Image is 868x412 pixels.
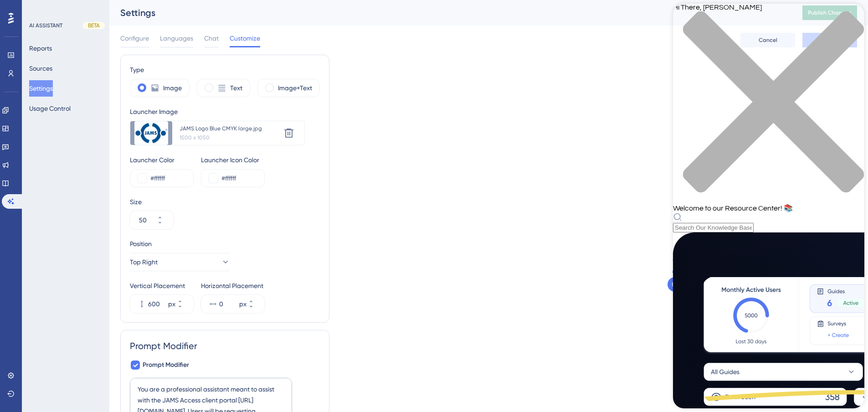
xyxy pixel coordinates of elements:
[134,121,168,145] img: file-1755109777596.jpg
[130,196,320,207] div: Size
[130,106,305,117] div: Launcher Image
[130,280,194,291] div: Vertical Placement
[29,60,52,77] button: Sources
[204,33,219,44] span: Chat
[120,33,149,44] span: Configure
[3,3,25,25] button: Open AI Assistant Launcher
[130,154,194,165] div: Launcher Color
[160,33,193,44] span: Languages
[669,251,680,273] span: Preview
[130,64,320,75] div: Type
[130,340,320,352] div: Prompt Modifier
[163,82,182,93] label: Image
[168,299,175,309] div: px
[219,299,237,309] input: px
[230,33,260,44] span: Customize
[130,253,230,271] button: Top Right
[29,22,62,29] div: AI ASSISTANT
[63,5,66,12] div: 4
[29,40,52,57] button: Reports
[29,100,71,117] button: Usage Control
[248,304,265,313] button: px
[120,6,780,19] div: Settings
[21,2,57,13] span: Need Help?
[29,80,53,97] button: Settings
[248,295,265,304] button: px
[83,22,105,29] div: BETA
[180,134,281,141] div: 1500 x 1050
[130,238,230,249] div: Position
[239,299,247,309] div: px
[177,295,194,304] button: px
[177,304,194,313] button: px
[230,82,242,93] label: Text
[201,280,265,291] div: Horizontal Placement
[5,5,22,22] img: launcher-image-alternative-text
[148,299,166,309] input: px
[130,257,158,268] span: Top Right
[143,360,189,371] span: Prompt Modifier
[278,82,312,93] label: Image+Text
[180,125,280,132] div: JAMS Logo Blue CMYK large.jpg
[201,154,265,165] div: Launcher Icon Color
